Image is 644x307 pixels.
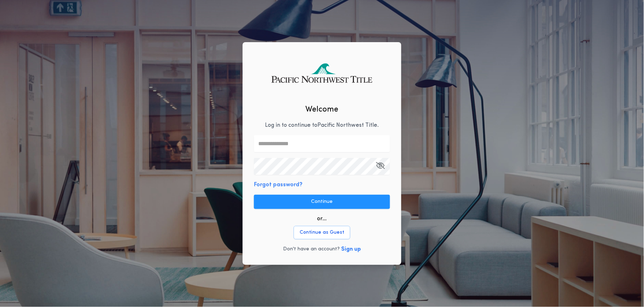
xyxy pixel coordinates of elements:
[317,215,327,223] p: or...
[306,104,339,115] h2: Welcome
[283,246,340,253] p: Don't have an account?
[254,181,303,189] button: Forgot password?
[267,57,376,89] img: logo
[341,245,361,254] button: Sign up
[265,121,379,130] p: Log in to continue to Pacific Northwest Title .
[294,226,350,239] button: Continue as Guest
[254,195,390,209] button: Continue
